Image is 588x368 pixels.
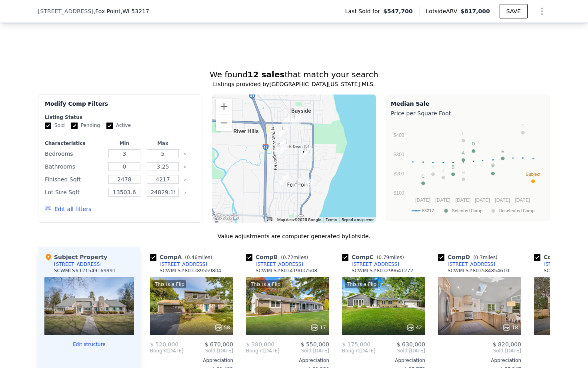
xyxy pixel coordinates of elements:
div: 808 E Fox Ln [299,148,308,161]
text: [DATE] [435,197,450,203]
div: 8355 N Indian Creek Pkwy [277,140,286,153]
text: 53217 [422,208,434,213]
span: , WI 53217 [120,8,149,14]
text: $100 [394,190,404,196]
div: 8665 N Manor Ct [290,113,299,127]
a: [STREET_ADDRESS] [246,261,303,267]
div: Comp C [342,253,407,261]
span: $547,700 [383,7,413,15]
div: [STREET_ADDRESS] [160,261,207,267]
div: This is a Flip [249,280,282,288]
input: Sold [45,123,51,129]
div: 7617 N Santa Monica Blvd [292,178,301,192]
div: 120 W Cherokee Cir [278,144,287,158]
div: SCWMLS # 121549169991 [54,267,116,274]
div: Min [107,140,142,147]
text: F [492,164,494,169]
text: I [492,156,494,161]
text: K [432,165,435,169]
text: [DATE] [415,197,430,203]
span: Sold [DATE] [438,348,521,354]
div: Comp B [246,253,311,261]
button: Edit all filters [45,205,91,213]
span: [STREET_ADDRESS] [38,7,94,15]
div: This is a Flip [153,280,186,288]
div: 972 E Fox Ln [304,148,313,161]
div: This is a Flip [345,280,378,288]
div: SCWMLS # 803419037508 [256,267,317,274]
div: 42 [406,324,422,332]
label: Active [106,122,131,129]
div: Comp D [438,253,501,261]
span: ( miles) [470,255,500,260]
button: Zoom in [216,99,232,115]
span: Sold [DATE] [376,348,425,354]
div: 7607 N Lake Dr [304,179,313,193]
span: $ 670,000 [205,341,233,348]
div: 8684 N Seneca Rd [282,116,290,129]
span: Bought [342,348,359,354]
span: ( miles) [374,255,407,260]
text: $400 [394,133,404,138]
a: [STREET_ADDRESS] [438,261,495,267]
button: Clear [184,153,187,156]
div: Subject Property [44,253,107,261]
div: 18 [502,324,518,332]
button: Keyboard shortcuts [267,217,272,221]
div: Appreciation [150,357,233,364]
span: Bought [150,348,167,354]
button: Edit structure [44,341,134,348]
div: 7700 N Seneca Rd [280,174,288,187]
span: 0.46 [187,255,198,260]
div: Lot Size Sqft [45,187,104,198]
div: [DATE] [342,348,376,354]
text: B [452,165,454,169]
div: SCWMLS # 803584854610 [448,267,509,274]
text: [DATE] [456,197,471,203]
button: Zoom out [216,115,232,131]
div: Characteristics [45,140,104,147]
text: G [521,123,525,128]
button: SAVE [500,4,528,18]
div: [STREET_ADDRESS] [352,261,399,267]
span: $ 630,000 [397,341,425,348]
div: Max [145,140,180,147]
text: A [462,151,465,155]
text: H [462,170,465,175]
span: Map data ©2025 Google [277,217,321,222]
span: Bought [246,348,263,354]
button: Clear [184,191,187,194]
div: Appreciation [438,357,521,364]
text: $200 [394,171,404,177]
span: $ 820,000 [493,341,521,348]
div: Finished Sqft [45,174,104,185]
div: Comp A [150,253,215,261]
div: [STREET_ADDRESS] [54,261,102,267]
a: [STREET_ADDRESS] [342,261,399,267]
button: Clear [184,178,187,181]
text: C [422,174,425,179]
div: Median Sale [391,100,545,108]
div: Bedrooms [45,148,104,159]
div: 17 [310,324,326,332]
span: 0.72 [283,255,294,260]
text: [DATE] [515,197,530,203]
div: A chart. [391,119,545,219]
div: Appreciation [246,357,329,364]
span: , Fox Point [94,7,149,15]
button: Clear [184,165,187,169]
div: Listings provided by [GEOGRAPHIC_DATA][US_STATE] MLS . [38,80,550,88]
label: Pending [71,122,100,129]
text: E [501,149,504,154]
div: SCWMLS # 803389559804 [160,267,221,274]
text: Unselected Comp [499,208,534,213]
text: J [442,168,444,173]
div: 58 [214,324,230,332]
input: Active [106,123,113,129]
div: Price per Square Foot [391,108,545,119]
a: Open this area in Google Maps (opens a new window) [214,212,240,223]
div: We found that match your search [38,69,550,80]
button: Show Options [534,3,550,19]
div: 118 W Bergen Dr [279,125,288,138]
span: 0.7 [475,255,483,260]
